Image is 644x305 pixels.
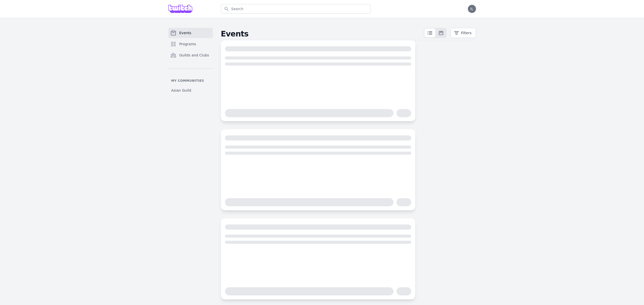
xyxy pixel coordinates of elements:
a: Events [168,28,213,38]
span: Programs [179,42,196,47]
input: Search [221,4,371,14]
button: IL [468,5,476,13]
p: My communities [168,79,213,83]
a: Asian Guild [168,86,213,95]
button: Filters [451,28,476,38]
a: Programs [168,39,213,49]
span: Asian Guild [171,88,191,93]
span: IL [470,7,473,11]
span: Events [179,30,191,35]
span: Guilds and Clubs [179,53,209,58]
h2: Events [221,29,424,38]
img: Grove [168,5,193,13]
nav: Sidebar [168,28,213,95]
a: Guilds and Clubs [168,50,213,60]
